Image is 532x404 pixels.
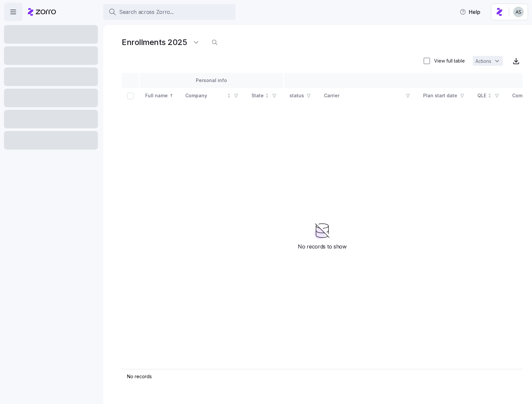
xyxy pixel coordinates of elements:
[185,92,226,99] div: Company
[460,8,480,16] span: Help
[289,92,304,99] div: status
[298,243,346,251] span: No records to show
[127,93,134,99] input: Select all records
[430,58,465,64] label: View full table
[127,373,517,380] div: No records
[513,7,524,17] img: c4d3a52e2a848ea5f7eb308790fba1e4
[140,88,180,103] th: Full nameSorted ascending
[454,5,486,19] button: Help
[246,88,284,103] th: StateNot sorted
[472,88,507,103] th: QLENot sorted
[180,88,246,103] th: CompanyNot sorted
[145,77,278,84] div: Personal info
[324,92,403,99] div: Carrier
[251,92,264,99] div: State
[119,8,174,16] span: Search across Zorro...
[475,59,491,64] span: Actions
[473,56,503,66] button: Actions
[227,93,231,98] div: Not sorted
[145,92,168,99] div: Full name
[169,93,174,98] div: Sorted ascending
[477,92,486,99] div: QLE
[265,93,269,98] div: Not sorted
[487,93,492,98] div: Not sorted
[423,92,457,99] div: Plan start date
[122,37,187,47] h1: Enrollments 2025
[103,4,236,20] button: Search across Zorro...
